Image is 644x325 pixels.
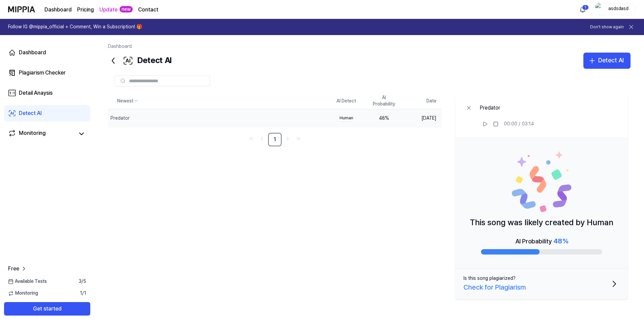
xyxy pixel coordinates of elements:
[598,56,624,65] div: Detect AI
[595,3,603,16] img: profile
[463,282,526,293] div: Check for Plagiarism
[327,93,365,109] th: AI Detect
[337,115,356,122] div: Human
[80,290,86,297] span: 1 / 1
[577,4,588,15] button: 알림1
[579,5,587,13] img: 알림
[8,278,47,285] span: Available Tests
[8,129,74,139] a: Monitoring
[4,65,90,81] a: Plagiarism Checker
[283,134,292,143] a: Go to next page
[582,5,589,10] div: 1
[19,49,46,57] div: Dashboard
[504,121,534,127] div: 00:00 / 03:14
[371,115,397,122] div: 48 %
[99,6,118,14] a: Update
[8,290,38,297] span: Monitoring
[268,133,282,146] a: 1
[403,93,442,109] th: Date
[77,6,94,14] a: Pricing
[19,89,53,97] div: Detail Anaysis
[590,24,624,30] button: Don't show again
[4,105,90,121] a: Detect AI
[605,5,632,13] div: asdsdasd
[470,216,613,229] p: This song was likely created by Human
[463,275,516,282] div: Is this song plagiarized?
[4,302,90,316] button: Get started
[19,129,46,139] div: Monitoring
[108,43,132,49] a: Dashboard
[120,6,133,13] div: new
[19,69,66,77] div: Plagiarism Checker
[511,151,572,212] img: Human
[294,134,303,143] a: Go to last page
[8,265,19,273] span: Free
[78,278,86,285] span: 3 / 5
[583,53,631,69] button: Detect AI
[8,265,27,273] a: Free
[365,93,403,109] th: AI Probability
[8,24,142,30] h1: Follow IG @mippia_official + Comment, Win a Subscription! 🎁
[553,237,568,245] span: 48 %
[138,6,158,14] a: Contact
[480,104,534,112] div: Predator
[108,53,171,69] div: Detect AI
[403,109,442,127] td: [DATE]
[593,4,636,15] button: profileasdsdasd
[19,109,42,117] div: Detect AI
[44,6,72,14] a: Dashboard
[108,133,442,146] nav: pagination
[455,268,628,299] button: Is this song plagiarized?Check for Plagiarism
[4,45,90,61] a: Dashboard
[110,115,130,122] div: Predator
[515,236,568,246] div: AI Probability
[257,134,267,143] a: Go to previous page
[4,85,90,101] a: Detail Anaysis
[247,134,256,143] a: Go to first page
